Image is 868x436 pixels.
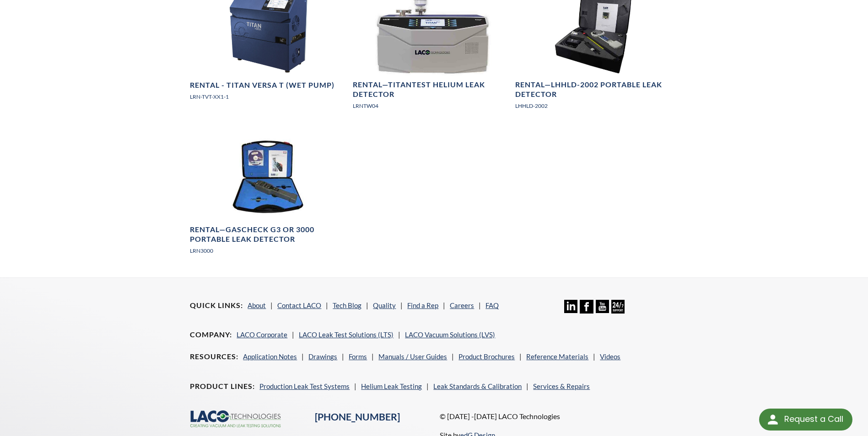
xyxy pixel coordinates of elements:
a: Drawings [308,352,337,361]
a: Leak Standards & Calibration [433,382,522,390]
img: round button [766,412,780,427]
div: Request a Call [759,409,852,431]
div: Request a Call [784,409,843,430]
p: LHHLD-2002 [515,101,672,110]
a: Find a Rep [407,301,438,309]
h4: Company [190,330,232,340]
h4: Rental—LHHLD-2002 Portable Leak Detector [515,80,672,99]
a: 24/7 Support [611,307,625,315]
h4: Resources [190,352,238,362]
p: LRN-TVT-XX1-1 [190,92,347,101]
a: Reference Materials [526,352,588,361]
a: Tech Blog [333,301,361,309]
h4: Product Lines [190,382,255,391]
a: Services & Repairs [533,382,590,390]
p: LRNTW04 [353,101,510,110]
h4: Rental—GasCheck G3 or 3000 Portable Leak Detector [190,225,347,244]
a: Production Leak Test Systems [259,382,350,390]
a: FAQ [485,301,499,309]
h4: Quick Links [190,301,243,310]
a: About [248,301,266,309]
a: LACO Vacuum Solutions (LVS) [405,330,495,339]
h4: Rental—TITANTEST Helium Leak Detector [353,80,510,99]
a: GasCheck G3 imageRental—GasCheck G3 or 3000 Portable Leak DetectorLRN3000 [190,132,347,262]
a: LACO Corporate [237,330,287,339]
a: Product Brochures [458,352,515,361]
a: LACO Leak Test Solutions (LTS) [299,330,394,339]
a: Quality [373,301,396,309]
h4: Rental - TITAN VERSA T (Wet Pump) [190,80,334,90]
a: Careers [450,301,474,309]
a: Helium Leak Testing [361,382,422,390]
a: Contact LACO [277,301,321,309]
a: Videos [600,352,620,361]
a: Application Notes [243,352,297,361]
p: LRN3000 [190,246,347,255]
a: Manuals / User Guides [378,352,447,361]
p: © [DATE] -[DATE] LACO Technologies [440,410,678,422]
img: 24/7 Support Icon [611,300,625,313]
a: Forms [349,352,367,361]
a: [PHONE_NUMBER] [315,411,400,423]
